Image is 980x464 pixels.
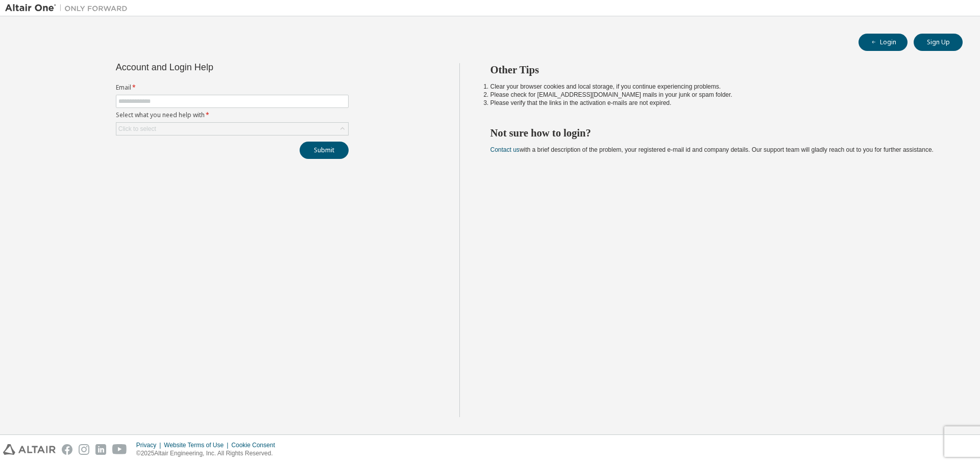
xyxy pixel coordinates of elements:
div: Click to select [116,123,348,135]
li: Clear your browser cookies and local storage, if you continue experiencing problems. [491,83,945,91]
li: Please verify that the links in the activation e-mails are not expired. [491,99,945,107]
button: Login [859,34,908,51]
span: with a brief description of the problem, your registered e-mail id and company details. Our suppo... [491,146,934,153]
img: youtube.svg [112,444,127,455]
img: facebook.svg [62,444,72,455]
h2: Other Tips [491,63,945,76]
div: Privacy [136,441,164,449]
img: Altair One [5,3,133,13]
label: Email [116,84,349,92]
button: Submit [300,142,349,159]
a: Contact us [491,146,520,153]
div: Cookie Consent [231,441,281,449]
label: Select what you need help with [116,111,349,119]
img: instagram.svg [79,444,89,455]
button: Sign Up [914,34,963,51]
li: Please check for [EMAIL_ADDRESS][DOMAIN_NAME] mails in your junk or spam folder. [491,91,945,99]
div: Website Terms of Use [164,441,231,449]
p: © 2025 Altair Engineering, Inc. All Rights Reserved. [136,449,281,458]
div: Click to select [118,125,156,133]
img: altair_logo.svg [3,444,56,455]
img: linkedin.svg [95,444,106,455]
h2: Not sure how to login? [491,126,945,140]
div: Account and Login Help [116,63,302,71]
